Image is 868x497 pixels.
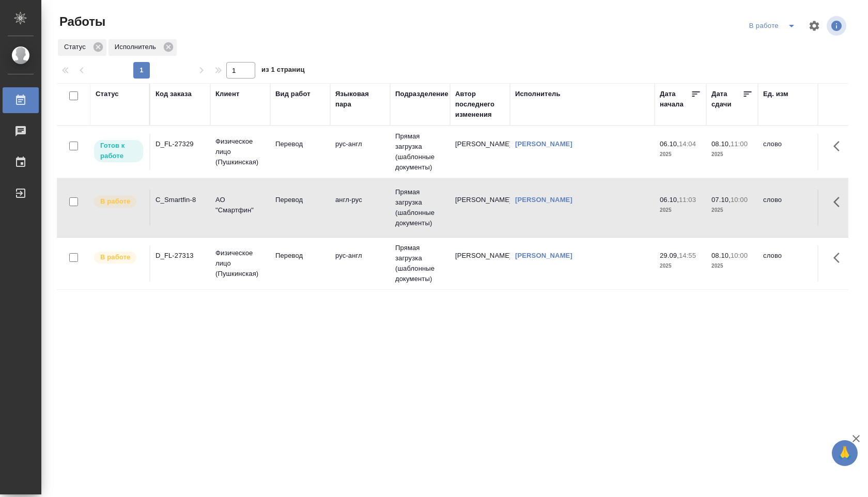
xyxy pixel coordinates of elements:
[156,139,205,149] div: D_FL-27329
[660,149,701,160] p: 2025
[731,252,748,259] p: 10:00
[93,195,144,209] div: Исполнитель выполняет работу
[275,195,325,205] p: Перевод
[711,205,753,215] p: 2025
[758,134,818,170] td: слово
[115,42,160,52] p: Исполнитель
[450,190,510,226] td: [PERSON_NAME]
[215,195,265,215] p: АО "Смартфин"
[832,440,858,466] button: 🙏
[57,13,105,30] span: Работы
[758,245,818,282] td: слово
[660,196,679,204] p: 06.10,
[215,89,239,99] div: Клиент
[747,18,802,34] div: split button
[215,248,265,279] p: Физическое лицо (Пушкинская)
[731,196,748,204] p: 10:00
[215,136,265,167] p: Физическое лицо (Пушкинская)
[711,196,731,204] p: 07.10,
[711,89,742,110] div: Дата сдачи
[100,252,130,262] p: В работе
[109,39,177,56] div: Исполнитель
[455,89,505,120] div: Автор последнего изменения
[100,141,137,161] p: Готов к работе
[660,89,691,110] div: Дата начала
[827,245,852,270] button: Здесь прячутся важные кнопки
[450,134,510,170] td: [PERSON_NAME]
[758,190,818,226] td: слово
[711,252,731,259] p: 08.10,
[827,16,848,36] span: Посмотреть информацию
[679,252,696,259] p: 14:55
[93,251,144,265] div: Исполнитель выполняет работу
[711,261,753,271] p: 2025
[156,251,205,261] div: D_FL-27313
[156,195,205,205] div: C_Smartfin-8
[156,89,192,99] div: Код заказа
[275,139,325,149] p: Перевод
[660,140,679,148] p: 06.10,
[802,13,827,38] span: Настроить таблицу
[515,140,572,148] a: [PERSON_NAME]
[390,182,450,234] td: Прямая загрузка (шаблонные документы)
[64,42,89,52] p: Статус
[711,140,731,148] p: 08.10,
[93,139,144,163] div: Исполнитель может приступить к работе
[330,134,390,170] td: рус-англ
[58,39,106,56] div: Статус
[330,190,390,226] td: англ-рус
[515,252,572,259] a: [PERSON_NAME]
[660,252,679,259] p: 29.09,
[390,238,450,289] td: Прямая загрузка (шаблонные документы)
[450,245,510,282] td: [PERSON_NAME]
[390,126,450,178] td: Прямая загрузка (шаблонные документы)
[395,89,448,99] div: Подразделение
[275,251,325,261] p: Перевод
[711,149,753,160] p: 2025
[660,205,701,215] p: 2025
[96,89,119,99] div: Статус
[275,89,311,99] div: Вид работ
[100,196,130,207] p: В работе
[731,140,748,148] p: 11:00
[763,89,788,99] div: Ед. изм
[515,196,572,204] a: [PERSON_NAME]
[679,140,696,148] p: 14:04
[515,89,561,99] div: Исполнитель
[836,442,854,464] span: 🙏
[335,89,385,110] div: Языковая пара
[660,261,701,271] p: 2025
[827,190,852,214] button: Здесь прячутся важные кнопки
[827,134,852,159] button: Здесь прячутся важные кнопки
[261,64,305,79] span: из 1 страниц
[679,196,696,204] p: 11:03
[330,245,390,282] td: рус-англ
